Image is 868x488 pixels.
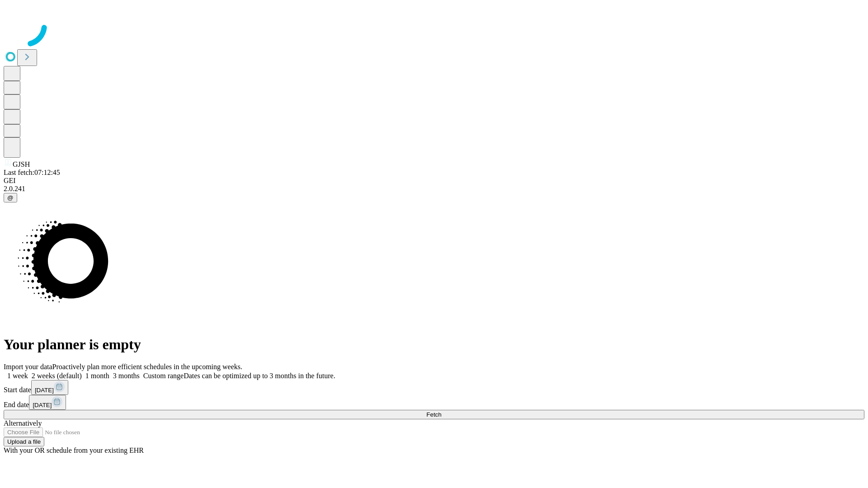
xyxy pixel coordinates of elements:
[426,411,441,418] span: Fetch
[32,372,82,380] span: 2 weeks (default)
[31,380,68,395] button: [DATE]
[4,419,42,427] span: Alternatively
[4,169,60,176] span: Last fetch: 07:12:45
[33,402,52,408] span: [DATE]
[7,372,28,380] span: 1 week
[85,372,109,380] span: 1 month
[4,185,864,193] div: 2.0.241
[4,177,864,185] div: GEI
[52,363,242,371] span: Proactively plan more efficient schedules in the upcoming weeks.
[4,437,44,446] button: Upload a file
[184,372,335,380] span: Dates can be optimized up to 3 months in the future.
[4,363,52,371] span: Import your data
[35,387,54,394] span: [DATE]
[143,372,184,380] span: Custom range
[4,193,17,202] button: @
[29,395,66,410] button: [DATE]
[13,160,30,168] span: GJSH
[113,372,140,380] span: 3 months
[4,395,864,410] div: End date
[4,446,144,454] span: With your OR schedule from your existing EHR
[4,410,864,419] button: Fetch
[7,194,14,201] span: @
[4,336,864,353] h1: Your planner is empty
[4,380,864,395] div: Start date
